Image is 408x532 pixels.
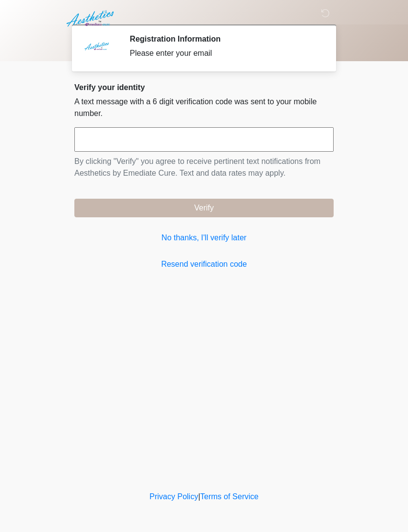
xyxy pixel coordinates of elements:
button: Verify [74,199,334,217]
h2: Registration Information [130,34,319,44]
img: Agent Avatar [82,34,111,64]
a: Privacy Policy [150,492,199,501]
p: A text message with a 6 digit verification code was sent to your mobile number. [74,96,334,119]
p: By clicking "Verify" you agree to receive pertinent text notifications from Aesthetics by Emediat... [74,156,334,179]
a: Terms of Service [200,492,258,501]
a: | [198,492,200,501]
h2: Verify your identity [74,83,334,92]
div: Please enter your email [130,47,319,59]
a: Resend verification code [74,258,334,270]
img: Aesthetics by Emediate Cure Logo [65,7,118,30]
a: No thanks, I'll verify later [74,232,334,244]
